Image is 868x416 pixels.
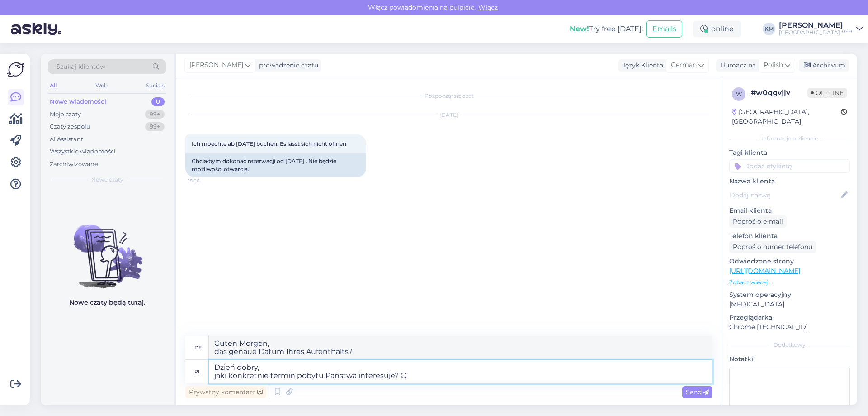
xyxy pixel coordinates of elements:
[729,206,850,215] p: Email klienta
[716,61,756,70] div: Tłumacz na
[151,97,165,106] div: 0
[646,20,682,38] button: Emails
[255,61,318,70] div: prowadzenie czatu
[185,111,712,119] div: [DATE]
[41,208,174,290] img: No chats
[144,80,166,91] div: Socials
[50,97,106,106] div: Nowe wiadomości
[188,177,222,184] span: 15:06
[764,60,783,70] span: Polish
[736,91,742,97] span: w
[69,298,145,307] p: Nowe czaty będą tutaj.
[751,87,807,98] div: # w0qgvjjv
[185,153,366,177] div: Chciałbym dokonać rezerwacji od [DATE] . Nie będzie możliwości otwarcia.
[729,177,850,186] p: Nazwa klienta
[185,386,266,398] div: Prywatny komentarz
[729,322,850,332] p: Chrome [TECHNICAL_ID]
[799,59,849,72] div: Archiwum
[145,122,165,131] div: 99+
[807,88,847,98] span: Offline
[50,110,81,119] div: Moje czaty
[570,24,589,33] b: New!
[50,122,90,131] div: Czaty zespołu
[779,22,863,36] a: [PERSON_NAME][GEOGRAPHIC_DATA] *****
[729,134,850,143] div: Informacje o kliencie
[192,140,346,147] span: Ich moechte ab [DATE] buchen. Es lässt sich nicht öffnen
[729,148,850,158] p: Tagi klienta
[729,257,850,266] p: Odwiedzone strony
[671,60,697,70] span: German
[686,388,709,396] span: Send
[729,313,850,322] p: Przeglądarka
[729,354,850,364] p: Notatki
[56,62,105,72] span: Szukaj klientów
[189,60,243,70] span: [PERSON_NAME]
[729,341,850,349] div: Dodatkowy
[732,107,841,126] div: [GEOGRAPHIC_DATA], [GEOGRAPHIC_DATA]
[50,147,116,156] div: Wszystkie wiadomości
[50,135,83,144] div: AI Assistant
[194,364,201,379] div: pl
[729,241,816,253] div: Poproś o numer telefonu
[763,23,775,35] div: KM
[779,22,853,29] div: [PERSON_NAME]
[145,110,165,119] div: 99+
[730,190,840,200] input: Dodaj nazwę
[209,336,712,359] textarea: Guten Morgen, das genaue Datum Ihres Aufenthalts?
[185,92,712,100] div: Rozpoczął się czat
[570,24,643,34] div: Try free [DATE]:
[729,159,850,173] input: Dodać etykietę
[7,61,24,78] img: Askly Logo
[618,61,663,70] div: Język Klienta
[729,278,850,287] p: Zobacz więcej ...
[729,290,850,300] p: System operacyjny
[693,21,741,37] div: online
[48,80,58,91] div: All
[194,340,202,355] div: de
[476,3,500,11] span: Włącz
[729,300,850,309] p: [MEDICAL_DATA]
[729,215,787,228] div: Poproś o e-mail
[209,360,712,383] textarea: Dzień dobry, jaki konkretnie termin pobytu Państwa interesuje?
[94,80,109,91] div: Web
[91,176,123,184] span: Nowe czaty
[50,160,98,169] div: Zarchiwizowane
[729,231,850,241] p: Telefon klienta
[729,267,800,275] a: [URL][DOMAIN_NAME]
